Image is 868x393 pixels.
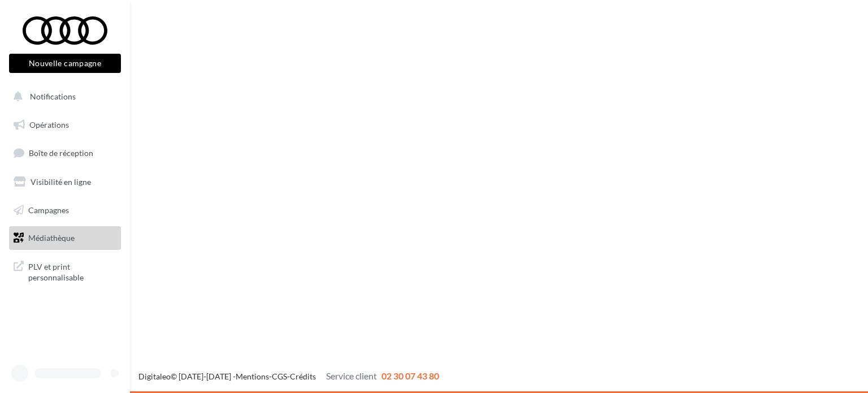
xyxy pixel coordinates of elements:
a: CGS [272,372,287,381]
a: Mentions [236,372,269,381]
span: Campagnes [28,205,69,214]
span: PLV et print personnalisable [28,259,116,283]
button: Notifications [7,85,119,109]
button: Nouvelle campagne [9,54,121,73]
span: Service client [326,370,377,381]
span: © [DATE]-[DATE] - - - [138,372,439,381]
a: Visibilité en ligne [7,170,123,194]
a: Opérations [7,113,123,137]
a: Campagnes [7,198,123,222]
a: PLV et print personnalisable [7,254,123,288]
span: Boîte de réception [29,148,93,158]
span: Médiathèque [28,233,75,243]
a: Boîte de réception [7,141,123,165]
a: Digitaleo [138,372,171,381]
span: Visibilité en ligne [31,177,91,187]
span: Opérations [29,120,69,129]
span: Notifications [30,92,76,101]
span: 02 30 07 43 80 [381,370,439,381]
a: Médiathèque [7,226,123,250]
a: Crédits [290,372,316,381]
